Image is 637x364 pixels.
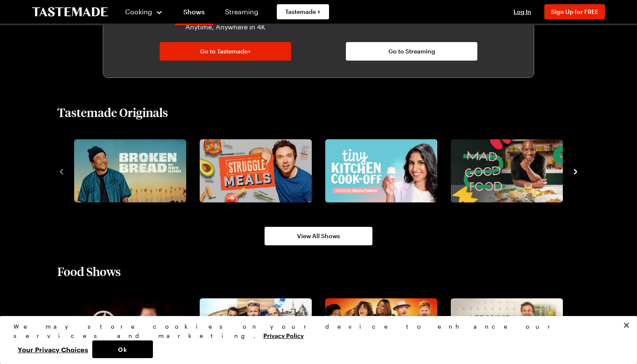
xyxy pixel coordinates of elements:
[451,139,563,202] img: Mad Good Food
[325,298,437,361] img: Forking Delicious: Top 10 Pizza Toppings
[506,8,539,16] button: Log In
[297,232,340,240] span: View All Shows
[449,298,561,361] a: Let Frankie Cook
[551,8,598,15] span: Sign Up for FREE
[13,322,616,340] div: We may store cookies on your device to enhance our services and marketing.
[617,316,636,335] button: Close
[263,331,304,339] a: More information about your privacy, opens in a new tab
[13,340,92,358] button: Your Privacy Choices
[325,139,437,202] img: Tiny Kitchen Cook-Off
[200,298,312,361] img: Gordon Ramsay's Road Trip
[285,8,321,16] span: Tastemade +
[92,340,153,358] button: Ok
[175,2,213,25] a: Shows
[125,2,163,22] button: Cooking
[324,298,436,361] a: Forking Delicious: Top 10 Pizza Toppings
[57,105,168,120] h2: Tastemade Originals
[74,139,186,202] img: Broken Bread
[322,137,447,205] div: 3 / 8
[200,47,251,56] span: Go to Tastemade+
[200,139,312,202] img: Struggle Meals
[57,264,121,279] h2: Food Shows
[72,298,185,361] a: Fire Masters
[451,298,563,361] img: Let Frankie Cook
[324,139,436,202] a: Tiny Kitchen Cook-Off
[449,139,561,202] a: Mad Good Food
[198,139,310,202] a: Struggle Meals
[571,166,580,176] button: navigate to next item
[72,139,185,202] a: Broken Bread
[514,8,531,15] span: Log In
[447,137,573,205] div: 4 / 8
[447,296,573,364] div: 4 / 10
[71,137,196,205] div: 1 / 8
[196,296,322,364] div: 2 / 10
[71,296,196,364] div: 1 / 10
[13,322,616,358] div: Privacy
[322,296,447,364] div: 3 / 10
[265,227,372,245] a: View All Shows
[160,42,291,61] a: Go to Tastemade+
[196,137,322,205] div: 2 / 8
[32,7,108,17] a: To Tastemade Home Page
[388,47,435,56] span: Go to Streaming
[544,4,605,19] button: Sign Up for FREE
[74,298,186,361] img: Fire Masters
[346,42,477,61] a: Go to Streaming
[57,166,66,176] button: navigate to previous item
[125,8,152,16] span: Cooking
[198,298,310,361] a: Gordon Ramsay's Road Trip
[277,4,329,19] a: Tastemade +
